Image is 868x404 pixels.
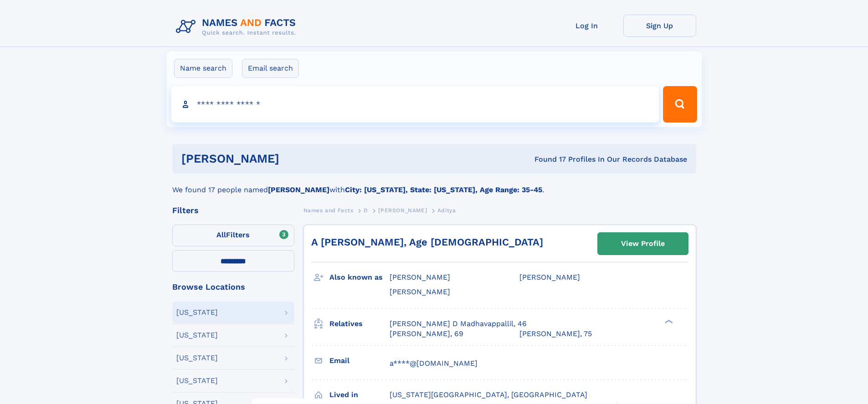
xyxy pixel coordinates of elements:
div: Found 17 Profiles In Our Records Database [407,154,687,164]
a: [PERSON_NAME] D Madhavappallil, 46 [390,319,527,329]
span: [PERSON_NAME] [378,207,427,214]
img: Logo Names and Facts [172,15,303,39]
span: [PERSON_NAME] [390,273,450,281]
div: Browse Locations [172,283,294,291]
label: Email search [242,59,299,78]
b: City: [US_STATE], State: [US_STATE], Age Range: 35-45 [345,185,542,194]
h3: Email [329,353,390,368]
a: View Profile [598,233,688,255]
span: [PERSON_NAME] [519,273,580,281]
b: [PERSON_NAME] [268,185,329,194]
div: Filters [172,206,294,215]
a: Log In [550,15,623,37]
h1: [PERSON_NAME] [181,153,407,164]
span: All [216,230,226,239]
div: [US_STATE] [176,332,218,339]
label: Name search [174,59,232,78]
a: D [364,205,368,216]
h3: Relatives [329,316,390,332]
a: [PERSON_NAME], 75 [519,329,592,339]
div: [US_STATE] [176,309,218,316]
span: [PERSON_NAME] [390,287,450,296]
h3: Also known as [329,270,390,285]
a: Names and Facts [303,205,354,216]
a: [PERSON_NAME] [378,205,427,216]
a: A [PERSON_NAME], Age [DEMOGRAPHIC_DATA] [311,236,543,248]
label: Filters [172,225,294,246]
div: ❯ [663,318,673,324]
h3: Lived in [329,387,390,403]
div: [US_STATE] [176,377,218,384]
span: Aditya [437,207,456,214]
span: [US_STATE][GEOGRAPHIC_DATA], [GEOGRAPHIC_DATA] [390,390,587,399]
div: [US_STATE] [176,354,218,362]
button: Search Button [663,86,697,123]
a: [PERSON_NAME], 69 [390,329,463,339]
div: View Profile [621,233,665,254]
span: D [364,207,368,214]
div: We found 17 people named with . [172,174,696,195]
a: Sign Up [623,15,696,37]
input: search input [171,86,659,123]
